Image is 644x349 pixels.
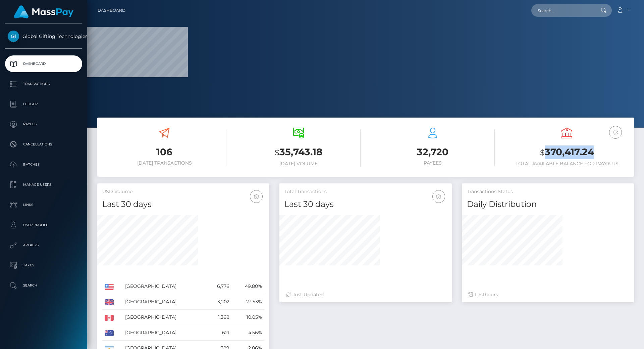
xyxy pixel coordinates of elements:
[236,161,361,167] h6: [DATE] Volume
[8,139,79,149] p: Cancellations
[531,4,594,17] input: Search...
[236,145,361,159] h3: 35,743.18
[5,136,82,153] a: Cancellations
[8,240,79,250] p: API Keys
[5,217,82,233] a: User Profile
[206,310,232,325] td: 1,368
[123,294,206,310] td: [GEOGRAPHIC_DATA]
[102,188,264,195] h5: USD Volume
[8,200,79,210] p: Links
[8,31,19,42] img: Global Gifting Technologies Inc
[5,237,82,254] a: API Keys
[371,145,495,159] h3: 32,720
[102,199,264,210] h4: Last 30 days
[5,197,82,213] a: Links
[98,3,125,17] a: Dashboard
[8,59,79,69] p: Dashboard
[5,156,82,173] a: Batches
[232,279,264,294] td: 49.80%
[8,260,79,270] p: Taxes
[232,325,264,341] td: 4.56%
[5,176,82,193] a: Manage Users
[232,310,264,325] td: 10.05%
[5,76,82,92] a: Transactions
[5,277,82,294] a: Search
[505,161,629,167] h6: Total Available Balance for Payouts
[232,294,264,310] td: 23.53%
[102,145,226,159] h3: 106
[123,325,206,341] td: [GEOGRAPHIC_DATA]
[5,257,82,274] a: Taxes
[123,279,206,294] td: [GEOGRAPHIC_DATA]
[467,188,629,195] h5: Transactions Status
[467,199,629,210] h4: Daily Distribution
[540,148,545,157] small: $
[105,284,114,290] img: US.png
[8,99,79,109] p: Ledger
[123,310,206,325] td: [GEOGRAPHIC_DATA]
[8,180,79,190] p: Manage Users
[206,279,232,294] td: 6,776
[5,33,82,39] span: Global Gifting Technologies Inc
[5,96,82,113] a: Ledger
[8,220,79,230] p: User Profile
[275,148,279,157] small: $
[286,291,445,298] div: Just Updated
[105,299,114,305] img: GB.png
[8,280,79,291] p: Search
[5,55,82,72] a: Dashboard
[8,79,79,89] p: Transactions
[206,325,232,341] td: 621
[284,188,446,195] h5: Total Transactions
[206,294,232,310] td: 3,202
[371,160,495,166] h6: Payees
[5,116,82,133] a: Payees
[102,160,226,166] h6: [DATE] Transactions
[469,291,627,298] div: Last hours
[105,330,114,336] img: AU.png
[105,315,114,321] img: CA.png
[505,145,629,159] h3: 370,417.24
[14,5,73,18] img: MassPay Logo
[8,119,79,129] p: Payees
[284,199,446,210] h4: Last 30 days
[8,160,79,170] p: Batches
